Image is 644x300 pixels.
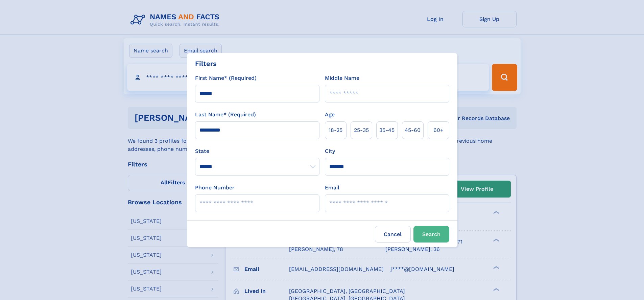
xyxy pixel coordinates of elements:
span: 35‑45 [379,126,395,134]
div: Filters [195,59,217,69]
span: 25‑35 [354,126,369,134]
label: State [195,147,319,155]
label: Age [325,111,335,119]
label: First Name* (Required) [195,74,257,82]
span: 18‑25 [329,126,342,134]
span: 45‑60 [405,126,421,134]
span: 60+ [433,126,444,134]
button: Search [413,226,449,243]
label: Middle Name [325,74,359,82]
label: Email [325,184,339,192]
label: Phone Number [195,184,235,192]
label: Cancel [375,226,411,243]
label: Last Name* (Required) [195,111,256,119]
label: City [325,147,335,155]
